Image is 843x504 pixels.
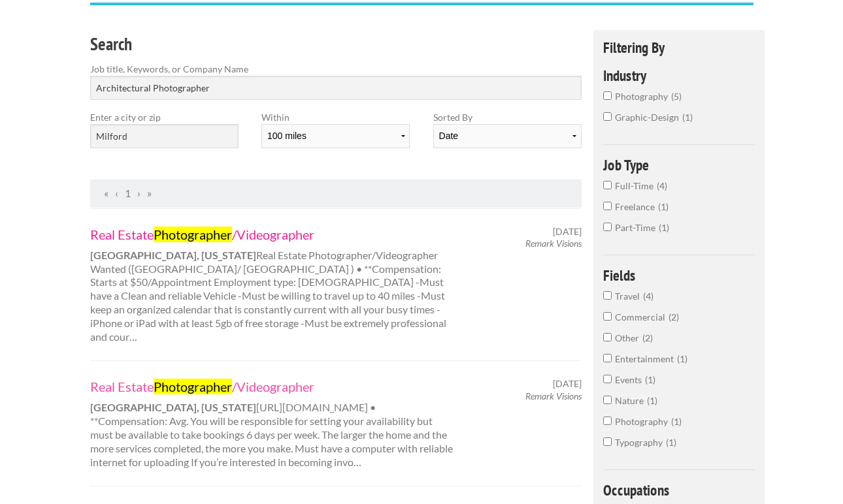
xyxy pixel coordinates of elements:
span: Previous Page [115,187,118,199]
span: 1 [682,112,693,123]
h3: Search [90,32,582,57]
span: 1 [666,437,676,448]
span: Travel [615,291,643,302]
span: 4 [657,180,667,191]
span: 1 [647,395,657,406]
select: Sort results by [433,124,582,148]
span: photography [615,91,671,102]
span: 2 [642,332,653,343]
mark: Photographer [154,227,232,242]
input: Search [90,76,582,100]
a: Real EstatePhotographer/Videographer [90,378,454,395]
em: Remark Visions [525,238,582,249]
input: Nature1 [603,396,612,404]
h4: Fields [603,268,755,283]
h4: Industry [603,68,755,83]
em: Remark Visions [525,390,582,402]
label: Job title, Keywords, or Company Name [90,62,582,76]
div: Real Estate Photographer/Videographer Wanted ([GEOGRAPHIC_DATA]/ [GEOGRAPHIC_DATA] ) • **Compensa... [78,226,465,344]
input: Commercial2 [603,312,612,321]
input: Other2 [603,333,612,341]
input: photography5 [603,91,612,100]
span: Other [615,332,642,343]
span: Nature [615,395,647,406]
span: 1 [677,353,687,364]
label: Enter a city or zip [90,110,239,124]
span: graphic-design [615,112,682,123]
span: Events [615,374,645,385]
input: Typography1 [603,437,612,446]
span: First Page [104,187,108,199]
h4: Occupations [603,482,755,497]
label: Within [261,110,410,124]
span: Part-Time [615,222,659,233]
span: 4 [643,291,653,302]
span: [DATE] [553,226,582,238]
span: 1 [671,416,682,427]
a: Real EstatePhotographer/Videographer [90,226,454,243]
input: Full-Time4 [603,181,612,189]
h4: Filtering By [603,40,755,55]
label: Sorted By [433,110,582,124]
span: Last Page, Page 1 [147,187,152,199]
span: Next Page [137,187,140,199]
div: [URL][DOMAIN_NAME] • **Compensation: Avg. You will be responsible for setting your availability b... [78,378,465,469]
input: graphic-design1 [603,112,612,121]
a: Page 1 [125,187,131,199]
strong: [GEOGRAPHIC_DATA], [US_STATE] [90,401,256,413]
span: 1 [658,201,669,212]
input: Photography1 [603,417,612,425]
strong: [GEOGRAPHIC_DATA], [US_STATE] [90,249,256,261]
span: Freelance [615,201,658,212]
input: Entertainment1 [603,354,612,362]
span: Photography [615,416,671,427]
span: 2 [669,311,679,323]
span: 1 [659,222,669,233]
span: 1 [645,374,655,385]
span: Full-Time [615,180,657,191]
input: Part-Time1 [603,223,612,231]
input: Events1 [603,375,612,383]
span: Commercial [615,311,669,323]
input: Travel4 [603,291,612,300]
span: Typography [615,437,666,448]
h4: Job Type [603,157,755,172]
mark: Photographer [154,379,232,394]
span: 5 [671,91,682,102]
span: Entertainment [615,353,677,364]
span: [DATE] [553,378,582,390]
input: Freelance1 [603,202,612,210]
